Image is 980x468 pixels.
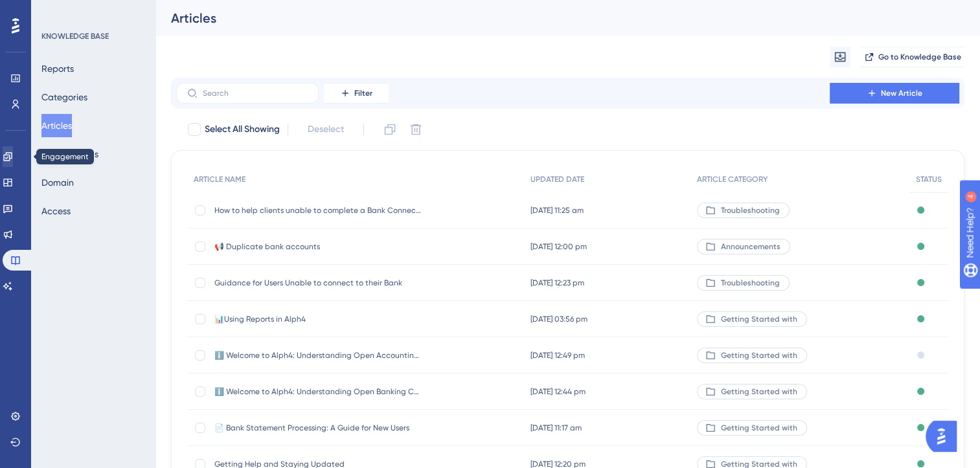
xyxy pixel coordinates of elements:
span: UPDATED DATE [530,174,584,184]
span: [DATE] 12:49 pm [530,350,585,361]
span: ARTICLE NAME [194,174,245,184]
span: 📊Using Reports in Alph4 [214,314,422,324]
button: Access [41,199,71,223]
button: Go to Knowledge Base [861,47,964,67]
button: Filter [324,83,389,104]
div: 4 [90,6,94,17]
input: Search [203,89,308,98]
span: ℹ️ Welcome to Alph4: Understanding Open Banking Connections [214,386,422,397]
span: Go to Knowledge Base [878,52,961,62]
span: Getting Started with [721,386,797,397]
button: Domain [41,171,74,194]
span: ARTICLE CATEGORY [697,174,768,184]
span: Announcements [721,241,781,252]
span: Troubleshooting [721,278,780,288]
span: How to help clients unable to complete a Bank Connection [214,205,422,216]
span: Select All Showing [205,122,280,137]
button: New Article [830,83,959,104]
span: 📄 Bank Statement Processing: A Guide for New Users [214,423,422,433]
button: Page Settings [41,142,98,166]
span: [DATE] 12:23 pm [530,278,584,288]
iframe: UserGuiding AI Assistant Launcher [926,417,964,456]
span: Guidance for Users Unable to connect to their Bank [214,278,422,288]
span: Deselect [308,122,344,137]
span: Need Help? [30,3,81,19]
div: Articles [171,9,932,27]
span: Filter [354,88,372,98]
div: KNOWLEDGE BASE [41,31,109,41]
button: Deselect [296,118,356,141]
span: New Article [881,88,922,98]
span: 📢 Duplicate bank accounts [214,241,422,252]
span: [DATE] 12:00 pm [530,241,587,252]
span: ℹ️ Welcome to Alph4: Understanding Open Accounting Connections [214,350,422,361]
button: Articles [41,114,72,137]
span: [DATE] 12:44 pm [530,386,586,397]
button: Reports [41,57,74,80]
span: Troubleshooting [721,205,780,216]
span: STATUS [916,174,942,184]
button: Categories [41,85,87,109]
span: [DATE] 11:17 am [530,423,582,433]
span: Getting Started with [721,350,797,361]
span: [DATE] 11:25 am [530,205,584,216]
span: Getting Started with [721,423,797,433]
span: [DATE] 03:56 pm [530,314,587,324]
span: Getting Started with [721,314,797,324]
